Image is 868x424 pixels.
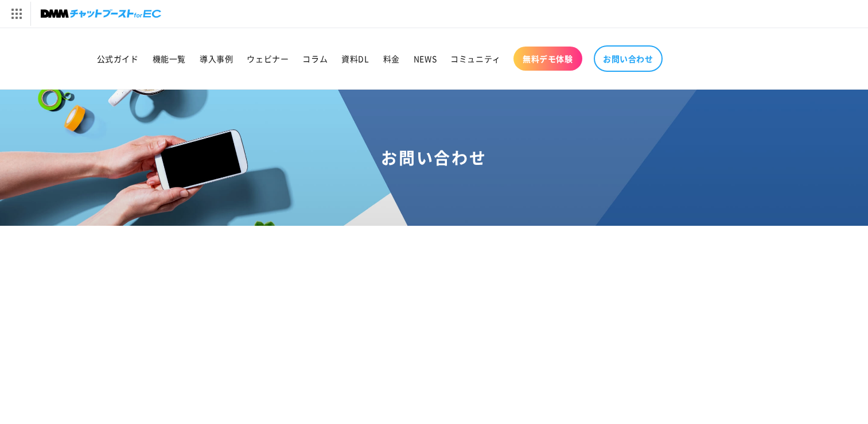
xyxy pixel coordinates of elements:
img: チャットブーストforEC [41,6,161,22]
a: 無料デモ体験 [513,47,582,71]
span: コラム [302,53,328,64]
a: 資料DL [334,47,376,71]
span: 機能一覧 [153,53,186,64]
span: コミュニティ [450,53,501,64]
span: 資料DL [341,53,369,64]
a: 導入事例 [193,47,240,71]
span: NEWS [414,53,437,64]
span: 導入事例 [200,53,233,64]
a: コミュニティ [443,47,508,71]
span: ウェビナー [247,53,289,64]
span: 無料デモ体験 [523,53,573,64]
span: 公式ガイド [97,53,139,64]
a: ウェビナー [240,47,295,71]
a: 公式ガイド [90,47,146,71]
a: 料金 [376,47,407,71]
span: お問い合わせ [603,53,653,64]
a: 機能一覧 [146,47,193,71]
a: コラム [295,47,334,71]
img: サービス [2,2,30,26]
h1: お問い合わせ [14,147,854,168]
span: 料金 [383,53,400,64]
a: NEWS [407,47,443,71]
a: お問い合わせ [594,45,663,72]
